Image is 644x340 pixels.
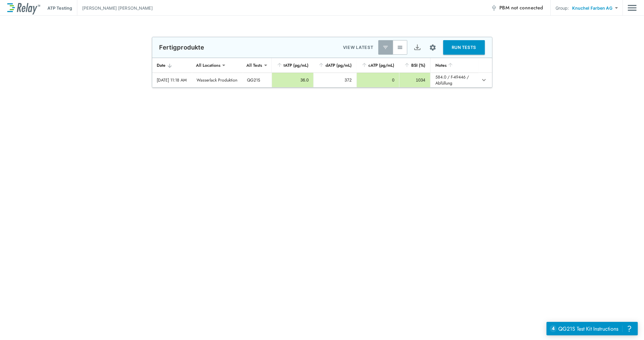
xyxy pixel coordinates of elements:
[277,77,309,83] div: 36.0
[628,2,637,14] button: Main menu
[192,73,242,87] td: Wasserlack Produktion
[410,40,425,55] button: Export
[546,322,638,335] iframe: Resource center
[489,2,546,14] button: PBM not connected
[47,5,72,11] p: ATP Testing
[404,62,425,69] div: BSI (%)
[383,44,389,50] img: Latest
[318,62,352,69] div: dATP (pg/mL)
[82,5,153,11] p: [PERSON_NAME] [PERSON_NAME]
[491,5,497,11] img: Offline Icon
[443,40,485,55] button: RUN TESTS
[343,44,373,51] p: VIEW LATEST
[277,62,309,69] div: tATP (pg/mL)
[242,59,267,71] div: All Tests
[152,58,492,88] table: sticky table
[157,77,187,83] div: [DATE] 11:18 AM
[499,4,543,12] span: PBM
[192,59,225,71] div: All Locations
[556,5,569,11] p: Group:
[397,44,403,50] img: View All
[628,2,637,14] img: Drawer Icon
[159,44,204,51] p: Fertigprodukte
[361,62,395,69] div: cATP (pg/mL)
[152,58,192,73] th: Date
[511,4,543,11] span: not connected
[7,2,40,14] img: LuminUltra Relay
[242,73,272,87] td: QG21S
[479,75,489,85] button: expand row
[430,73,479,87] td: 584.0 / F-49446 / Abfüllung
[429,44,437,51] img: Settings Icon
[414,44,421,51] img: Export Icon
[319,77,352,83] div: 372
[404,77,425,83] div: 1034
[425,40,441,56] button: Site setup
[435,62,474,69] div: Notes
[362,77,395,83] div: 0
